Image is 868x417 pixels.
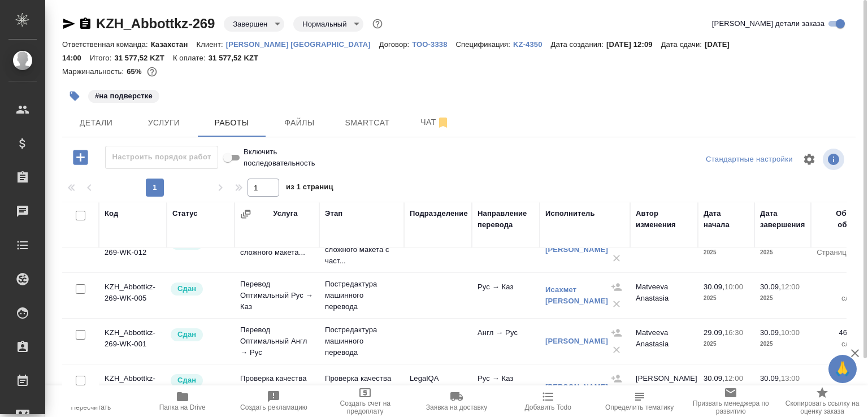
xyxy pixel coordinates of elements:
p: 10:00 [724,283,743,291]
p: 2025 [760,247,805,258]
p: Договор: [379,40,413,49]
span: из 1 страниц [286,180,333,197]
a: [PERSON_NAME] [545,383,608,391]
span: 🙏 [833,357,852,381]
p: Постредактура машинного перевода [325,279,398,312]
p: [PERSON_NAME] [GEOGRAPHIC_DATA] [226,40,379,49]
p: 2025 [704,293,749,304]
span: Заявка на доставку [426,403,487,411]
p: Казахстан [151,40,197,49]
p: Постредактура машинного перевода [325,324,398,358]
button: Заявка на доставку [411,385,502,417]
p: Дата создания: [551,40,606,49]
p: 2025 [704,247,749,258]
p: Сдан [177,375,196,386]
span: Чат [408,115,462,129]
div: Дата завершения [760,208,805,231]
span: Скопировать ссылку на оценку заказа [783,399,861,415]
button: Добавить работу [65,146,96,169]
td: Matveeva Anastasia [630,276,698,315]
button: Определить тематику [594,385,685,417]
a: KZH_Abbottkz-269 [96,16,215,31]
button: Завершен [229,19,271,29]
p: Спецификация: [456,40,513,49]
button: 1493.76 RUB; [145,64,159,79]
button: Нормальный [299,19,350,29]
div: Дата начала [704,208,749,231]
div: Завершен [293,16,363,32]
div: Менеджер проверил работу исполнителя, передает ее на следующий этап [170,373,229,388]
button: Скопировать ссылку на оценку заказа [776,385,868,417]
span: Создать счет на предоплату [326,399,404,415]
button: Скопировать ссылку для ЯМессенджера [62,17,76,31]
button: Призвать менеджера по развитию [685,385,776,417]
td: DTPspecialists [404,230,472,270]
svg: Отписаться [436,116,450,129]
td: [PERSON_NAME] [630,230,698,270]
p: Ответственная команда: [62,40,151,49]
p: 29.09, [704,328,724,337]
p: 16:30 [724,328,743,337]
span: Пересчитать [71,403,111,411]
td: KZH_Abbottkz-269-WK-001 [99,322,167,361]
button: 🙏 [828,355,857,383]
p: 2025 [760,293,805,304]
span: Работы [205,116,259,130]
p: Восстановление сложного макета с част... [325,233,398,267]
div: Подразделение [410,208,468,219]
td: LegalQA [404,367,472,407]
td: Matveeva Anastasia [630,322,698,361]
p: час [817,384,862,396]
td: Перевод Оптимальный Англ → Рус [235,319,319,364]
p: Итого: [90,54,114,62]
td: Проверка качества перевода (LQ... [235,367,319,407]
span: Файлы [272,116,327,130]
p: ТОО-3338 [412,40,455,49]
p: 12:00 [724,374,743,383]
p: KZ-4350 [513,40,551,49]
td: Перевод Оптимальный Рус → Каз [235,273,319,318]
p: Дата сдачи: [661,40,705,49]
div: Автор изменения [636,208,692,231]
p: 2025 [760,384,805,396]
td: Рус → Каз [472,367,540,407]
a: [PERSON_NAME] [545,337,608,345]
div: Статус [172,208,198,219]
span: Папка на Drive [159,403,206,411]
p: 2025 [704,338,749,350]
td: Восстановление сложного макета... [235,230,319,270]
p: 12:00 [781,283,800,291]
a: [PERSON_NAME] [545,245,608,254]
td: KZH_Abbottkz-269-WK-013 [99,367,167,407]
p: Сдан [177,283,196,294]
p: 30.09, [704,283,724,291]
a: KZ-4350 [513,39,551,49]
a: ТОО-3338 [412,39,455,49]
p: 31 577,52 KZT [209,54,267,62]
p: Сдан [177,329,196,340]
span: Призвать менеджера по развитию [692,399,770,415]
p: [DATE] 12:09 [606,40,661,49]
a: [PERSON_NAME] [GEOGRAPHIC_DATA] [226,39,379,49]
button: Скопировать ссылку [79,17,92,31]
p: Клиент: [196,40,225,49]
div: Менеджер проверил работу исполнителя, передает ее на следующий этап [170,281,229,297]
p: слово [817,293,862,304]
td: Не указан [472,230,540,270]
p: 0,5 [817,373,862,384]
div: Общий объем [817,208,862,231]
span: Создать рекламацию [240,403,307,411]
button: Создать счет на предоплату [319,385,411,417]
p: 663 [817,281,862,293]
div: Завершен [224,16,284,32]
span: Smartcat [340,116,394,130]
td: KZH_Abbottkz-269-WK-005 [99,276,167,315]
p: #на подверстке [95,90,153,102]
span: Детали [69,116,123,130]
span: Определить тематику [605,403,674,411]
p: слово [817,338,862,350]
span: Добавить Todo [525,403,571,411]
div: Исполнитель [545,208,595,219]
span: [PERSON_NAME] детали заказа [712,18,824,29]
p: К оплате: [173,54,209,62]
